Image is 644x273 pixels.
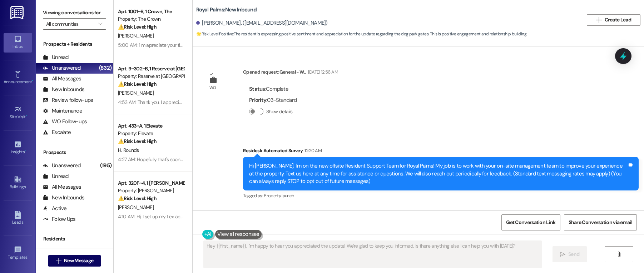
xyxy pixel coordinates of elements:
[587,14,640,26] button: Create Lead
[249,162,627,185] div: Hi [PERSON_NAME], I'm on the new offsite Resident Support Team for Royal Palms! My job is to work...
[118,213,506,220] div: 4:10 AM: Hi, I set up my flex account by the [DATE] and now its saying it wasn't set up. Can I co...
[249,96,266,104] b: Priority
[243,190,639,201] div: Tagged as:
[43,194,84,202] div: New Inbounds
[196,19,328,27] div: [PERSON_NAME]. ([EMAIL_ADDRESS][DOMAIN_NAME])
[209,84,216,91] div: WO
[43,162,81,169] div: Unanswered
[43,118,87,125] div: WO Follow-ups
[10,6,25,19] img: ResiDesk Logo
[506,219,555,226] span: Get Conversation Link
[501,214,560,230] button: Get Conversation Link
[43,215,76,223] div: Follow Ups
[118,24,157,30] strong: ⚠️ Risk Level: High
[605,16,631,24] span: Create Lead
[616,252,621,257] i: 
[43,129,71,136] div: Escalate
[97,63,113,74] div: (832)
[98,160,113,171] div: (195)
[249,85,265,93] b: Status
[4,209,32,228] a: Leads
[243,147,639,157] div: Residesk Automated Survey
[32,78,33,83] span: •
[196,30,527,38] span: : The resident is expressing positive sentiment and appreciation for the update regarding the dog...
[56,258,61,264] i: 
[118,195,157,202] strong: ⚠️ Risk Level: High
[64,257,93,264] span: New Message
[36,149,113,156] div: Prospects
[43,75,81,83] div: All Messages
[43,173,69,180] div: Unread
[118,42,284,48] div: 5:00 AM: I' m apreciate your time for me ,I know you're to much responsibility too
[564,214,637,230] button: Share Conversation via email
[4,244,32,263] a: Templates •
[568,250,579,258] span: Send
[118,90,154,96] span: [PERSON_NAME]
[43,7,106,18] label: Viewing conversations for
[118,122,184,130] div: Apt. 433~A, 1 Elevate
[196,6,257,14] b: Royal Palms: New Inbound
[118,65,184,73] div: Apt. 9~302~B, 1 Reserve at [GEOGRAPHIC_DATA]
[249,84,297,95] div: : Complete
[25,148,26,153] span: •
[118,204,154,210] span: [PERSON_NAME]
[43,54,69,61] div: Unread
[26,113,27,118] span: •
[266,108,293,115] label: Show details
[4,173,32,193] a: Buildings
[28,254,29,259] span: •
[43,205,67,212] div: Active
[264,193,294,199] span: Property launch
[569,219,632,226] span: Share Conversation via email
[118,130,184,137] div: Property: Elevate
[249,95,297,106] div: : 03-Standard
[243,68,338,78] div: Opened request: General - W...
[4,138,32,158] a: Insights •
[98,21,102,27] i: 
[118,138,157,144] strong: ⚠️ Risk Level: High
[118,15,184,23] div: Property: The Crown
[560,252,565,257] i: 
[43,183,81,191] div: All Messages
[48,255,101,267] button: New Message
[196,31,233,37] strong: 🌟 Risk Level: Positive
[118,8,184,15] div: Apt. 1001~B, 1 Crown, The
[306,68,338,76] div: [DATE] 12:56 AM
[43,96,93,104] div: Review follow-ups
[118,81,157,87] strong: ⚠️ Risk Level: High
[596,17,601,23] i: 
[46,18,95,30] input: All communities
[553,246,587,262] button: Send
[43,86,84,93] div: New Inbounds
[4,103,32,123] a: Site Visit •
[118,187,184,194] div: Property: [PERSON_NAME]
[43,107,82,115] div: Maintenance
[118,156,273,163] div: 4:27 AM: Hopefully that's soon enough to avoid any action twords eviction?
[36,40,113,48] div: Prospects + Residents
[4,33,32,52] a: Inbox
[118,179,184,187] div: Apt. 320F~4, 1 [PERSON_NAME]
[118,147,139,153] span: H. Rounds
[118,33,154,39] span: [PERSON_NAME]
[303,147,322,154] div: 12:20 AM
[204,241,541,268] textarea: Hey {{first_name}}, I'm happy to hear you appreciated the update! We're glad to keep you informed...
[43,64,81,72] div: Unanswered
[118,99,190,105] div: 4:53 AM: Thank you, I appreciate it!
[118,73,184,80] div: Property: Reserve at [GEOGRAPHIC_DATA]
[36,235,113,243] div: Residents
